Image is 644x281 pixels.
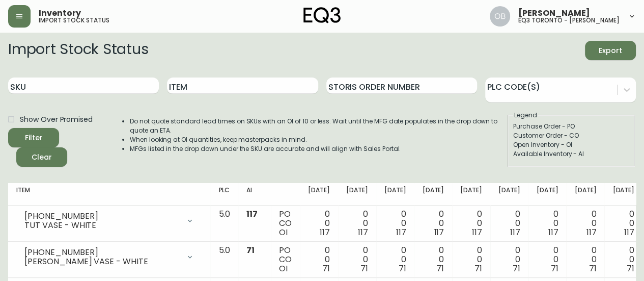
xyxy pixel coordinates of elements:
[210,183,238,206] th: PLC
[460,210,482,237] div: 0 0
[25,132,43,144] div: Filter
[513,263,520,274] span: 71
[8,128,59,147] button: Filter
[210,206,238,242] td: 5.0
[303,7,341,23] img: logo
[384,210,406,237] div: 0 0
[8,183,210,206] th: Item
[537,210,558,237] div: 0 0
[513,140,629,149] div: Open Inventory - OI
[612,246,634,273] div: 0 0
[586,226,596,238] span: 117
[338,183,376,206] th: [DATE]
[322,263,330,274] span: 71
[39,9,81,17] span: Inventory
[238,183,271,206] th: AI
[279,210,292,237] div: PO CO
[346,210,368,237] div: 0 0
[513,131,629,140] div: Customer Order - CO
[16,246,202,268] div: [PHONE_NUMBER][PERSON_NAME] VASE - WHITE
[24,257,180,266] div: [PERSON_NAME] VASE - WHITE
[510,226,520,238] span: 117
[346,246,368,273] div: 0 0
[528,183,567,206] th: [DATE]
[513,149,629,159] div: Available Inventory - AI
[399,263,406,274] span: 71
[551,263,558,274] span: 71
[574,210,596,237] div: 0 0
[422,246,444,273] div: 0 0
[490,183,528,206] th: [DATE]
[8,41,148,60] h2: Import Stock Status
[593,44,628,57] span: Export
[548,226,558,238] span: 117
[624,226,634,238] span: 117
[246,208,258,220] span: 117
[24,151,59,164] span: Clear
[518,17,620,23] h5: eq3 toronto - [PERSON_NAME]
[474,263,482,274] span: 71
[24,248,180,257] div: [PHONE_NUMBER]
[537,246,558,273] div: 0 0
[210,242,238,278] td: 5.0
[376,183,414,206] th: [DATE]
[358,226,368,238] span: 117
[612,210,634,237] div: 0 0
[396,226,406,238] span: 117
[16,210,202,232] div: [PHONE_NUMBER]TUT VASE - WHITE
[384,246,406,273] div: 0 0
[24,221,180,230] div: TUT VASE - WHITE
[308,246,330,273] div: 0 0
[460,246,482,273] div: 0 0
[566,183,604,206] th: [DATE]
[627,263,634,274] span: 71
[308,210,330,237] div: 0 0
[434,226,444,238] span: 117
[246,244,255,256] span: 71
[422,210,444,237] div: 0 0
[24,212,180,221] div: [PHONE_NUMBER]
[130,117,507,135] li: Do not quote standard lead times on SKUs with an OI of 10 or less. Wait until the MFG date popula...
[574,246,596,273] div: 0 0
[279,226,288,238] span: OI
[604,183,642,206] th: [DATE]
[16,147,67,167] button: Clear
[279,246,292,273] div: PO CO
[513,122,629,131] div: Purchase Order - PO
[436,263,444,274] span: 71
[513,111,538,120] legend: Legend
[414,183,452,206] th: [DATE]
[130,135,507,144] li: When looking at OI quantities, keep masterpacks in mind.
[39,17,109,23] h5: import stock status
[130,144,507,154] li: MFGs listed in the drop down under the SKU are accurate and will align with Sales Portal.
[498,210,520,237] div: 0 0
[490,6,510,27] img: 8e0065c524da89c5c924d5ed86cfe468
[360,263,368,274] span: 71
[320,226,330,238] span: 117
[518,9,590,17] span: [PERSON_NAME]
[498,246,520,273] div: 0 0
[300,183,338,206] th: [DATE]
[472,226,482,238] span: 117
[452,183,490,206] th: [DATE]
[279,263,288,274] span: OI
[20,114,93,125] span: Show Over Promised
[585,41,636,60] button: Export
[589,263,596,274] span: 71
